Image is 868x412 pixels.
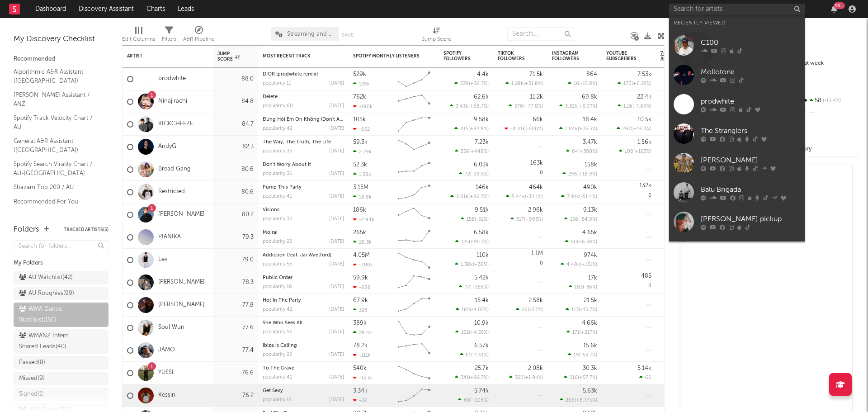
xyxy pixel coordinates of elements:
div: 1.38k [353,171,371,177]
span: -51.4 % [580,194,596,199]
a: Bread Gang [158,166,191,173]
div: 129k [353,81,370,87]
div: 59.9k [353,275,368,281]
svg: Chart title [394,113,434,136]
div: 11.2k [530,94,543,100]
div: Edit Columns [122,23,155,49]
a: [PERSON_NAME] Assistant / ANZ [14,90,99,109]
div: ( ) [569,284,597,290]
svg: Chart title [394,271,434,294]
a: JÄMO [158,346,175,354]
div: My Discovery Checklist [14,34,108,45]
div: -652 [353,126,370,132]
div: ( ) [509,103,543,109]
div: Moirai [263,230,344,235]
span: 77 [465,285,470,290]
a: Kitty of the Valley [669,237,805,266]
div: 67.9k [353,298,368,303]
a: Kessin [158,392,175,399]
div: ( ) [568,81,597,86]
span: +46.3 % [632,127,650,132]
a: Signed(1) [14,388,108,401]
div: popularity: 35 [263,149,292,154]
div: 265k [353,230,366,236]
div: ( ) [562,171,597,177]
a: Spotify Search Virality Chart / AU-[GEOGRAPHIC_DATA] [14,159,99,178]
span: 356 [461,149,469,154]
div: WMA Dance Watchlist ( 150 ) [19,304,83,326]
div: 79.0 [217,255,254,265]
div: popularity: 30 [263,217,292,222]
div: Filters [162,34,176,45]
div: Instagram Followers [552,51,584,62]
svg: Chart title [394,68,434,90]
div: The Stranglers [701,125,800,136]
div: The Way, The Truth, The Life [263,140,344,145]
span: +993 % [525,217,542,222]
a: Đừng Hỏi Em Ổn Không (Don't Ask If I'm Okay) - Vina Hard [263,117,400,122]
div: [PERSON_NAME] pickup [701,213,800,224]
div: 62.6k [474,94,489,100]
div: 52.3k [353,162,367,168]
div: ( ) [564,216,597,222]
a: Mollotone [669,60,805,90]
div: popularity: 11 [263,81,291,86]
div: 71.5k [529,71,543,77]
div: Spotify Monthly Listeners [353,53,421,59]
a: Pump This Party [263,185,302,190]
div: Passed ( 8 ) [19,357,45,368]
div: DIOR (prodwhite remix) [263,72,344,77]
div: C100 [701,37,800,48]
div: ( ) [450,103,489,109]
div: 132k [639,183,651,189]
span: 158 [467,217,475,222]
div: 88.0 [217,74,254,85]
div: 158k [585,162,597,168]
span: +95.3 % [470,240,487,245]
div: 80.2 [217,209,254,220]
div: Don't Worry About It [263,162,344,167]
div: 82.3 [217,142,254,152]
div: 0 [498,158,543,180]
a: To The Grave [263,366,294,371]
div: 22.4k [637,94,651,100]
span: -15.8 % [580,81,596,86]
span: -54.9 % [580,217,596,222]
div: [DATE] [329,149,344,154]
span: 3.43k [456,104,468,109]
div: -200k [353,262,373,268]
span: +77.8 % [524,104,542,109]
button: Tracked Artists(5) [64,227,108,232]
div: ( ) [454,81,489,86]
a: Don't Worry About It [263,162,311,167]
a: General A&R Assistant ([GEOGRAPHIC_DATA]) [14,136,99,155]
div: 163k [530,160,543,166]
div: ( ) [506,194,543,199]
span: -52 % [476,217,487,222]
div: 1.1M [531,251,543,256]
span: -39.5 % [472,172,487,177]
div: 5.42k [474,275,489,281]
div: 9.13k [583,207,597,213]
a: AU Roughies(99) [14,287,108,300]
span: 2.01k [456,194,468,199]
div: 464k [529,185,543,190]
div: Recently Viewed [674,18,800,28]
div: Addiction (feat. Jai Waetford) [263,253,344,258]
div: 15.4k [475,298,489,303]
div: ( ) [559,126,597,132]
div: 80.6 [217,187,254,198]
div: Edit Columns [122,34,155,45]
div: 10.5k [637,117,651,123]
div: [DATE] [329,81,344,86]
span: 4.48k [566,262,580,267]
span: -7.69 % [634,104,650,109]
div: popularity: 55 [263,262,292,267]
div: 17k [588,275,597,281]
span: 64 [572,149,578,154]
div: 26.3k [353,239,372,245]
span: -4.41k [510,127,525,132]
button: Save [342,33,354,38]
div: 0 [606,271,651,294]
div: ( ) [619,148,651,154]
